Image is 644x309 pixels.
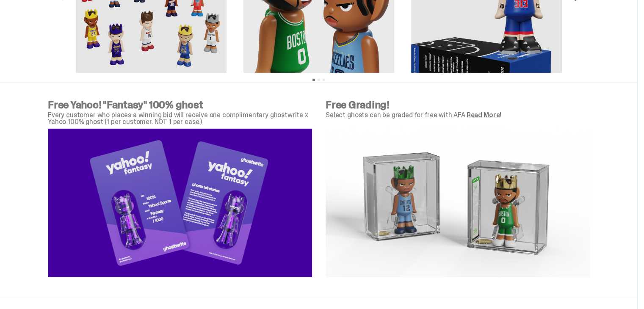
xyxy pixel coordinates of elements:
[467,110,501,119] a: Read More!
[326,100,590,110] p: Free Grading!
[48,129,312,277] img: Yahoo%20Fantasy%20Creative%20for%20nba%20PDP-04.png
[318,79,320,81] button: View slide 2
[326,129,590,277] img: NBA-AFA-Graded-Slab.png
[48,112,312,125] p: Every customer who places a winning bid will receive one complimentary ghostwrite x Yahoo 100% gh...
[48,100,312,110] p: Free Yahoo! "Fantasy" 100% ghost
[312,79,315,81] button: View slide 1
[326,112,590,119] p: Select ghosts can be graded for free with AFA.
[323,79,325,81] button: View slide 3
